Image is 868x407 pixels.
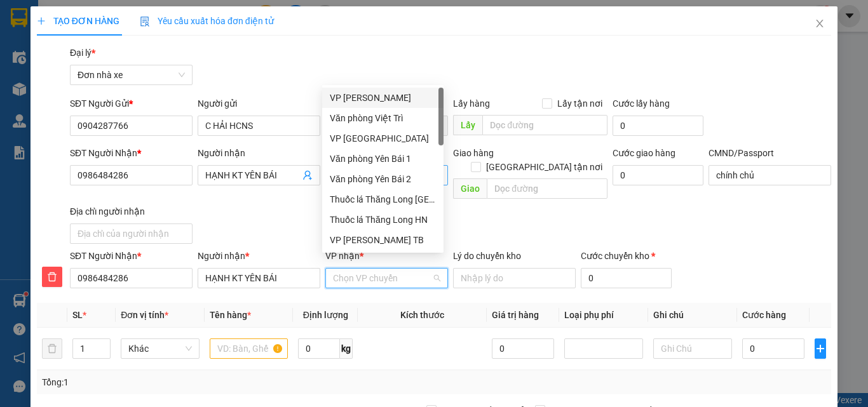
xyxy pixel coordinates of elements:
img: icon [140,17,150,27]
span: Giao hàng [453,148,494,158]
div: Thuốc lá Thăng Long [GEOGRAPHIC_DATA] [330,192,436,206]
button: delete [42,338,62,359]
label: Lý do chuyển kho [453,251,521,261]
input: Cước giao hàng [613,165,703,185]
span: Cước hàng [742,310,786,320]
div: VP Trần Phú TB [322,230,444,250]
div: Người nhận [198,249,320,263]
div: SĐT Người Nhận [70,146,193,160]
span: SL [72,310,83,320]
label: Cước lấy hàng [613,98,670,109]
span: TẠO ĐƠN HÀNG [37,16,119,26]
input: Địa chỉ của người nhận [70,224,193,244]
span: Khác [128,339,192,358]
span: plus [815,344,825,354]
span: delete [43,272,62,282]
input: SĐT người nhận [70,268,193,288]
span: Lấy hàng [453,98,490,109]
label: Cước giao hàng [613,148,675,158]
div: Văn phòng Yên Bái 2 [322,169,444,189]
div: Thuốc lá Thăng Long Thanh Hóa [322,189,444,210]
div: Văn phòng Việt Trì [330,111,436,125]
span: close [815,18,825,29]
div: Địa chỉ người nhận [70,204,193,218]
div: Cước chuyển kho [581,249,672,263]
th: Loại phụ phí [559,303,648,328]
div: CMND/Passport [709,146,831,160]
div: VP [PERSON_NAME] [330,91,436,105]
div: SĐT Người Nhận [70,249,193,263]
span: Đơn vị tính [121,310,168,320]
input: Dọc đường [482,115,607,135]
span: Tên hàng [210,310,251,320]
div: VP [PERSON_NAME] TB [330,233,436,247]
button: Close [802,6,837,42]
div: VP [GEOGRAPHIC_DATA] [330,131,436,145]
span: Lấy [453,115,482,135]
span: VP nhận [325,251,360,261]
span: [GEOGRAPHIC_DATA] tận nơi [481,160,607,174]
span: Giao [453,178,487,199]
span: Kích thước [400,310,444,320]
div: VP Ninh Bình [322,128,444,149]
th: Ghi chú [648,303,737,328]
input: VD: Bàn, Ghế [210,338,288,359]
span: Đại lý [70,48,95,58]
span: Giá trị hàng [492,310,539,320]
span: user-add [302,170,313,180]
span: plus [37,17,46,25]
input: Lý do chuyển kho [453,268,576,288]
span: kg [340,338,353,359]
div: SĐT Người Gửi [70,97,193,110]
div: Thuốc lá Thăng Long HN [330,213,436,227]
span: Lấy tận nơi [552,97,607,110]
span: Yêu cầu xuất hóa đơn điện tử [140,16,274,26]
div: Văn phòng Yên Bái 1 [330,152,436,166]
div: Văn phòng Việt Trì [322,108,444,128]
button: delete [42,267,62,287]
input: Cước lấy hàng [613,116,703,136]
input: Ghi Chú [653,338,732,359]
div: Văn phòng Yên Bái 2 [330,172,436,186]
button: plus [815,338,826,359]
div: Văn phòng Yên Bái 1 [322,149,444,169]
input: 0 [492,338,554,359]
span: Định lượng [303,310,348,320]
input: Tên người nhận [198,268,320,288]
span: Đơn nhà xe [78,65,185,84]
div: VP Lê Duẩn [322,88,444,108]
input: Dọc đường [487,178,607,199]
div: Người gửi [198,97,320,110]
div: Tổng: 1 [42,375,336,389]
div: Người nhận [198,146,320,160]
div: Thuốc lá Thăng Long HN [322,210,444,230]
